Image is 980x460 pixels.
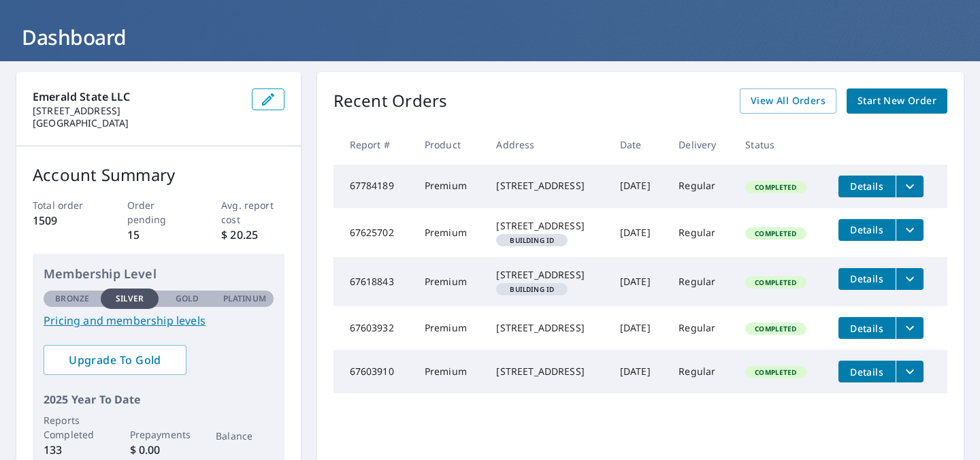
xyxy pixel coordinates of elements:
p: 2025 Year To Date [44,391,274,408]
p: Reports Completed [44,413,101,442]
td: Regular [668,306,734,350]
div: [STREET_ADDRESS] [496,219,598,233]
a: View All Orders [740,88,836,114]
p: Order pending [127,198,190,227]
span: Details [847,223,887,236]
p: Balance [216,429,273,443]
span: Details [847,272,887,285]
td: Premium [414,165,486,208]
span: Completed [747,182,804,192]
p: Bronze [55,293,89,305]
span: Upgrade To Gold [54,352,176,367]
div: [STREET_ADDRESS] [496,321,598,335]
th: Product [414,125,486,165]
td: Regular [668,350,734,393]
p: Emerald State LLC [33,88,241,105]
span: Completed [747,367,804,377]
th: Status [734,125,827,165]
span: Details [847,322,887,335]
button: filesDropdownBtn-67625702 [896,219,924,241]
td: Premium [414,306,486,350]
td: [DATE] [609,208,668,257]
td: Regular [668,165,734,208]
span: Start New Order [857,93,936,110]
span: Details [847,365,887,378]
a: Start New Order [847,88,947,114]
em: Building ID [510,237,554,244]
p: [GEOGRAPHIC_DATA] [33,117,241,129]
p: 1509 [33,212,95,229]
td: Premium [414,257,486,306]
p: Avg. report cost [221,198,284,227]
span: Completed [747,278,804,287]
span: Completed [747,324,804,333]
button: detailsBtn-67603932 [838,317,896,339]
div: [STREET_ADDRESS] [496,179,598,193]
em: Building ID [510,286,554,293]
button: detailsBtn-67618843 [838,268,896,290]
span: Completed [747,229,804,238]
button: detailsBtn-67784189 [838,176,896,197]
p: Total order [33,198,95,212]
td: [DATE] [609,306,668,350]
p: Platinum [223,293,266,305]
th: Report # [333,125,414,165]
button: filesDropdownBtn-67603932 [896,317,924,339]
td: Premium [414,208,486,257]
p: [STREET_ADDRESS] [33,105,241,117]
button: filesDropdownBtn-67618843 [896,268,924,290]
td: 67618843 [333,257,414,306]
button: filesDropdownBtn-67784189 [896,176,924,197]
div: [STREET_ADDRESS] [496,365,598,378]
td: [DATE] [609,165,668,208]
th: Address [485,125,608,165]
p: $ 20.25 [221,227,284,243]
p: Account Summary [33,163,284,187]
td: 67603932 [333,306,414,350]
p: Gold [176,293,199,305]
button: detailsBtn-67625702 [838,219,896,241]
td: 67625702 [333,208,414,257]
a: Pricing and membership levels [44,312,274,329]
h1: Dashboard [16,23,964,51]
p: Silver [116,293,144,305]
td: [DATE] [609,350,668,393]
p: 133 [44,442,101,458]
a: Upgrade To Gold [44,345,186,375]
td: Premium [414,350,486,393]
td: 67784189 [333,165,414,208]
td: Regular [668,208,734,257]
th: Date [609,125,668,165]
p: 15 [127,227,190,243]
button: filesDropdownBtn-67603910 [896,361,924,382]
button: detailsBtn-67603910 [838,361,896,382]
p: Prepayments [130,427,187,442]
td: 67603910 [333,350,414,393]
td: [DATE] [609,257,668,306]
p: Membership Level [44,265,274,283]
th: Delivery [668,125,734,165]
p: $ 0.00 [130,442,187,458]
td: Regular [668,257,734,306]
span: Details [847,180,887,193]
p: Recent Orders [333,88,448,114]
div: [STREET_ADDRESS] [496,268,598,282]
span: View All Orders [751,93,826,110]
